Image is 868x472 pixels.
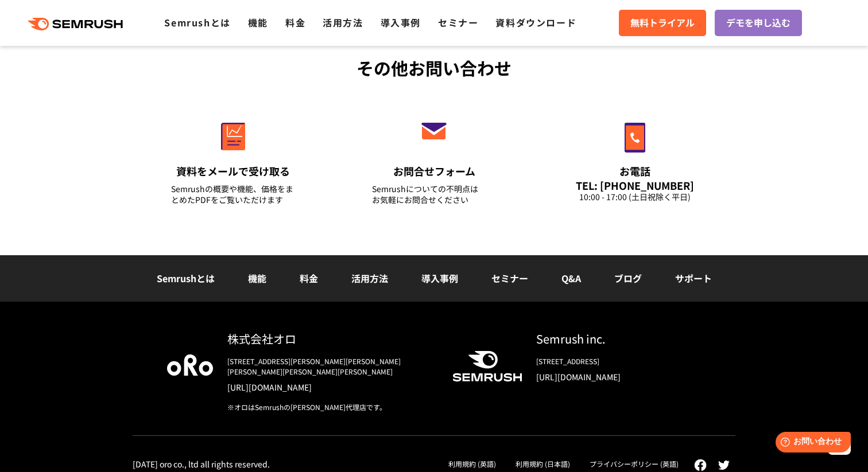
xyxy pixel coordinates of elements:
[536,356,701,366] div: [STREET_ADDRESS]
[573,192,697,202] div: 10:00 - 17:00 (土日祝除く平日)
[573,179,697,192] div: TEL: [PHONE_NUMBER]
[171,164,295,178] div: 資料をメールで受け取る
[164,15,230,29] a: Semrushとは
[630,15,695,30] span: 無料トライアル
[516,459,570,469] a: 利用規約 (日本語)
[726,15,790,30] span: デモを申し込む
[421,271,458,285] a: 導入事例
[766,427,855,459] iframe: Help widget launcher
[381,15,421,29] a: 導入事例
[147,98,319,220] a: 資料をメールで受け取る Semrushの概要や機能、価格をまとめたPDFをご覧いただけます
[536,371,701,383] a: [URL][DOMAIN_NAME]
[614,271,642,285] a: ブログ
[694,459,707,471] img: facebook
[227,356,434,377] div: [STREET_ADDRESS][PERSON_NAME][PERSON_NAME][PERSON_NAME][PERSON_NAME][PERSON_NAME]
[536,330,701,347] div: Semrush inc.
[227,402,434,412] div: ※オロはSemrushの[PERSON_NAME]代理店です。
[718,461,730,470] img: twitter
[590,459,679,469] a: プライバシーポリシー (英語)
[372,164,496,178] div: お問合せフォーム
[157,271,215,285] a: Semrushとは
[715,10,802,36] a: デモを申し込む
[372,184,496,205] div: Semrushについての不明点は お気軽にお問合せください
[448,459,496,469] a: 利用規約 (英語)
[438,15,478,29] a: セミナー
[167,354,213,375] img: oro company
[573,164,697,178] div: お電話
[619,10,706,36] a: 無料トライアル
[300,271,318,285] a: 料金
[323,15,363,29] a: 活用方法
[285,15,305,29] a: 料金
[491,271,528,285] a: セミナー
[561,271,581,285] a: Q&A
[133,459,270,469] div: [DATE] oro co., ltd all rights reserved.
[227,330,434,347] div: 株式会社オロ
[227,381,434,393] a: [URL][DOMAIN_NAME]
[348,98,520,220] a: お問合せフォーム Semrushについての不明点はお気軽にお問合せください
[351,271,388,285] a: 活用方法
[248,271,266,285] a: 機能
[133,55,735,81] div: その他お問い合わせ
[495,15,576,29] a: 資料ダウンロード
[171,184,295,205] div: Semrushの概要や機能、価格をまとめたPDFをご覧いただけます
[248,15,268,29] a: 機能
[675,271,712,285] a: サポート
